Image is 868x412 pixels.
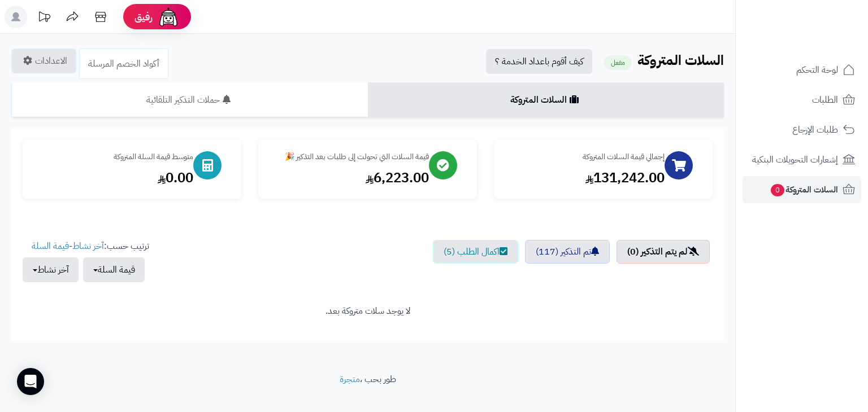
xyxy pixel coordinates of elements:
span: رفيق [134,10,153,24]
span: 0 [771,184,784,196]
a: متجرة [340,372,360,386]
div: قيمة السلات التي تحولت إلى طلبات بعد التذكير 🎉 [270,151,429,163]
a: أكواد الخصم المرسلة [79,49,168,79]
a: تحديثات المنصة [30,6,58,31]
button: آخر نشاط [23,257,79,282]
a: لم يتم التذكير (0) [617,240,710,264]
ul: ترتيب حسب: - [23,240,149,282]
a: الاعدادات [11,49,76,73]
img: ai-face.png [157,6,180,28]
a: الطلبات [743,86,861,113]
a: السلات المتروكة [368,82,724,117]
div: Open Intercom Messenger [17,368,44,395]
div: متوسط قيمة السلة المتروكة [34,151,193,163]
span: لوحة التحكم [796,62,838,78]
span: طلبات الإرجاع [792,122,838,138]
a: لوحة التحكم [743,56,861,84]
a: قيمة السلة [32,239,69,253]
a: طلبات الإرجاع [743,116,861,143]
span: الطلبات [812,92,838,108]
small: مفعل [604,55,632,70]
button: قيمة السلة [83,257,145,282]
a: السلات المتروكة0 [743,176,861,203]
a: إشعارات التحويلات البنكية [743,146,861,173]
div: 0.00 [34,168,193,187]
a: حملات التذكير التلقائية [11,82,368,117]
b: السلات المتروكة [637,50,724,71]
a: تم التذكير (117) [525,240,610,264]
span: إشعارات التحويلات البنكية [752,152,838,168]
a: كيف أقوم باعداد الخدمة ؟ [486,49,592,74]
div: 6,223.00 [270,168,429,187]
span: السلات المتروكة [770,182,838,198]
div: 131,242.00 [505,168,665,187]
a: اكمال الطلب (5) [433,240,518,264]
div: لا يوجد سلات متروكة بعد. [23,305,713,318]
div: إجمالي قيمة السلات المتروكة [505,151,665,163]
a: آخر نشاط [72,239,104,253]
